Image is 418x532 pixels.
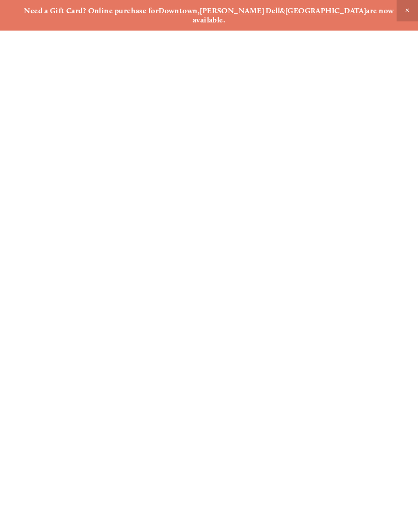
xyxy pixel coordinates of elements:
[200,6,280,15] a: [PERSON_NAME] Dell
[24,6,159,15] strong: Need a Gift Card? Online purchase for
[280,6,285,15] strong: &
[159,6,198,15] a: Downtown
[198,6,200,15] strong: ,
[285,6,367,15] a: [GEOGRAPHIC_DATA]
[193,6,396,24] strong: are now available.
